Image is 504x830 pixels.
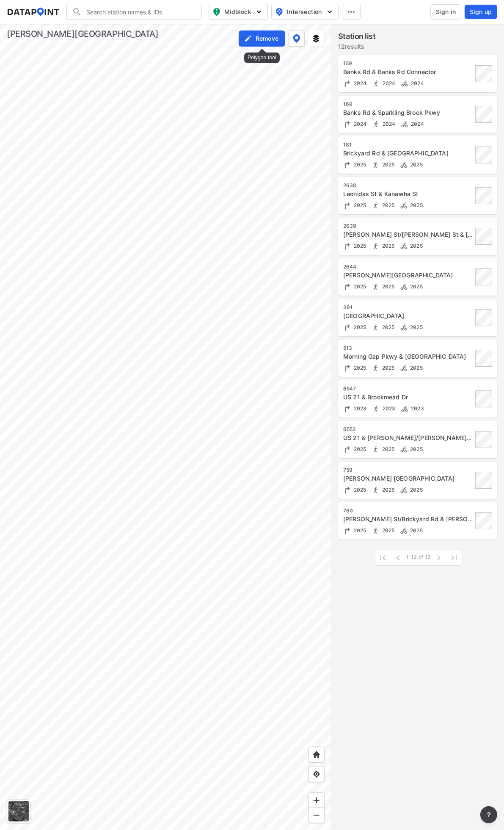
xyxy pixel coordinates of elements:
div: 760 [343,507,473,514]
span: Previous Page [391,550,406,565]
span: ? [485,810,492,820]
img: Bicycle count [400,120,409,128]
div: 2639 [343,223,473,230]
span: 2025 [408,202,423,208]
img: Turning count [343,486,352,494]
label: Remove [256,34,278,43]
span: 2025 [408,243,423,249]
span: 2025 [408,161,423,168]
img: Turning count [343,201,352,210]
img: +XpAUvaXAN7GudzAAAAAElFTkSuQmCC [312,750,321,759]
img: Turning count [343,404,352,413]
img: 5YPKRKmlfpI5mqlR8AD95paCi+0kK1fRFDJSaMmawlwaeJcJwk9O2fotCW5ve9gAAAAASUVORK5CYII= [325,8,334,16]
img: Pedestrian count [372,404,380,413]
span: 2025 [352,446,366,452]
span: 2025 [408,487,423,493]
div: Massey St/Spratt St & Harris St/Spratt St [343,230,473,239]
div: Banks Rd & Banks Rd Connector [343,68,473,76]
img: data-point-layers.37681fc9.svg [293,34,300,43]
img: Bicycle count [399,201,408,210]
span: Intersection [275,7,333,17]
span: 2025 [380,527,395,534]
img: Pedestrian count [372,201,380,210]
img: Bicycle count [399,364,408,372]
img: Pedestrian count [372,120,380,128]
a: Sign up [463,5,497,19]
span: 2025 [352,202,366,208]
img: 5YPKRKmlfpI5mqlR8AD95paCi+0kK1fRFDJSaMmawlwaeJcJwk9O2fotCW5ve9gAAAAASUVORK5CYII= [255,8,263,16]
div: Morning Gap Pkwy & Fort Mill Pkwy [343,352,473,361]
div: View my location [308,766,325,782]
img: Bicycle count [399,445,408,454]
span: 2023 [380,405,396,412]
span: 2025 [408,527,423,534]
div: Brickyard Rd & Fort Mill Pkwy [343,149,473,158]
span: 2023 [352,405,367,412]
img: Pedestrian count [372,79,380,88]
span: 2025 [352,487,366,493]
img: Turning count [343,526,352,535]
span: 2024 [352,121,367,127]
img: Bicycle count [399,242,408,250]
img: dataPointLogo.9353c09d.svg [7,8,60,16]
button: Intersection [271,4,339,20]
div: Leonidas St & Kanawha St [343,190,473,198]
img: Bicycle count [400,404,409,413]
span: Midblock [212,7,262,17]
span: First Page [375,550,391,565]
img: Turning count [343,323,352,332]
img: Turning count [343,282,352,291]
img: Turning count [343,242,352,250]
span: 1-12 of 12 [406,554,431,561]
span: 2024 [409,80,424,86]
img: Bicycle count [399,282,408,291]
img: Bicycle count [399,486,408,494]
div: 2644 [343,263,473,270]
span: 2024 [409,121,424,127]
img: Pedestrian count [372,323,380,332]
button: Sign in [430,4,461,19]
img: ZvzfEJKXnyWIrJytrsY285QMwk63cM6Drc+sIAAAAASUVORK5CYII= [312,796,321,805]
img: Bicycle count [399,323,408,332]
span: 2025 [380,202,395,208]
div: Spratt St & Fort Mill Pkwy [343,474,473,483]
span: 2025 [380,446,395,452]
span: 2025 [408,365,423,371]
div: Toggle basemap [7,800,30,823]
span: 2025 [380,324,395,330]
div: Zoom out [308,807,325,823]
button: more [480,806,497,823]
div: 160 [343,101,473,108]
img: Pedestrian count [372,364,380,372]
button: External layers [308,30,324,47]
span: 2025 [408,446,423,452]
div: Hillside Roll Road & Fort Mill Pkwy [343,312,473,320]
span: Last Page [446,550,462,565]
img: map_pin_int.54838e6b.svg [274,7,284,17]
span: 2025 [380,487,395,493]
span: 2025 [352,527,366,534]
div: 6547 [343,385,473,392]
span: 2025 [380,283,395,290]
span: 2025 [352,324,366,330]
button: Sign up [465,5,497,19]
img: Pedestrian count [372,486,380,494]
img: Bicycle count [399,526,408,535]
div: Banks Rd & Sparkling Brook Pkwy [343,108,473,117]
img: CS5aRvHqIFHnpmi+QpSrDSWDdGE6ymGEec+YVgdWMEj9DYT5CwIzR2jhfk3DB77jFpYwAAAABJRU5ErkJggg== [244,34,252,43]
span: 2025 [380,243,395,249]
span: 2025 [380,365,395,371]
span: 2024 [380,80,396,86]
img: Turning count [343,364,352,372]
div: 6552 [343,426,473,433]
div: Spratt St/Brickyard Rd & Spratt St/Kanawha St [343,515,473,523]
div: 2638 [343,182,473,189]
a: Sign in [429,4,463,19]
img: Pedestrian count [372,160,380,169]
img: Bicycle count [400,79,409,88]
div: US 21 & Brookmead Dr [343,393,473,401]
img: Pedestrian count [372,526,380,535]
img: Turning count [343,79,352,88]
span: 2025 [380,161,395,168]
span: 2024 [352,80,367,86]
